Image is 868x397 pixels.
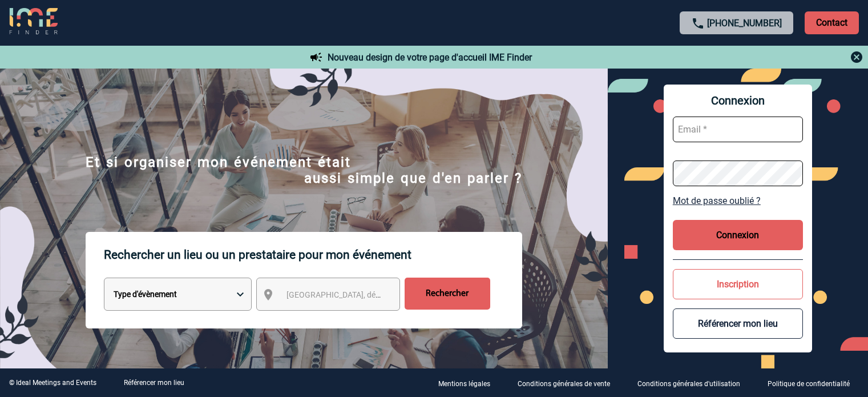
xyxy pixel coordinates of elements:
[673,269,803,299] button: Inscription
[405,278,490,310] input: Rechercher
[768,380,850,388] p: Politique de confidentialité
[758,378,868,388] a: Politique de confidentialité
[508,378,628,388] a: Conditions générales de vente
[438,380,490,388] p: Mentions légales
[673,220,803,250] button: Connexion
[673,195,803,206] a: Mot de passe oublié ?
[429,378,508,388] a: Mentions légales
[628,378,758,388] a: Conditions générales d'utilisation
[124,379,184,387] a: Référencer mon lieu
[104,232,522,278] p: Rechercher un lieu ou un prestataire pour mon événement
[673,308,803,339] button: Référencer mon lieu
[9,379,96,387] div: © Ideal Meetings and Events
[286,290,445,299] span: [GEOGRAPHIC_DATA], département, région...
[673,94,803,107] span: Connexion
[805,11,859,34] p: Contact
[707,18,782,29] a: [PHONE_NUMBER]
[518,380,610,388] p: Conditions générales de vente
[691,17,705,30] img: call-24-px.png
[637,380,740,388] p: Conditions générales d'utilisation
[673,117,803,142] input: Email *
